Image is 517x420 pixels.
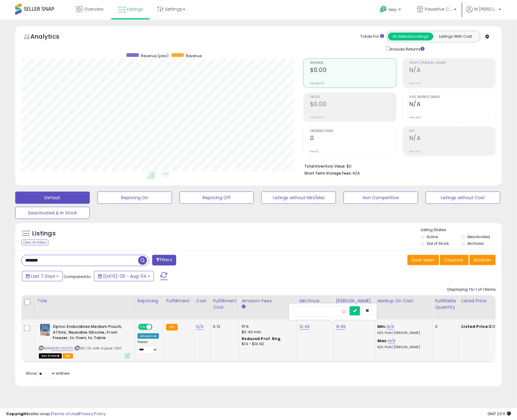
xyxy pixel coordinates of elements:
th: The percentage added to the cost of goods (COGS) that forms the calculator for Min & Max prices. [375,295,433,319]
button: Non Competitive [344,192,418,204]
h2: $0.00 [310,67,396,75]
div: 15% [242,324,292,329]
h2: N/A [409,101,495,109]
span: Listings [127,6,143,12]
img: 51sus0JtvQL._SL40_.jpg [39,324,51,336]
b: Reduced Prof. Rng. [242,336,281,341]
span: Last 7 Days [31,273,55,279]
a: N/A [388,338,395,344]
span: Overview [84,6,103,12]
a: Hi [PERSON_NAME] [466,6,501,20]
span: Revenue [186,53,202,58]
div: Include Returns [382,45,432,52]
p: N/A Profit [PERSON_NAME] [378,345,428,349]
label: Out of Stock [427,241,449,246]
div: Min Price [299,298,331,304]
div: Displaying 1 to 1 of 1 items [447,287,496,293]
span: | SKU: Dr-w18-ziplock-560 [74,346,122,351]
button: Default [15,192,90,204]
label: Archived [467,241,484,246]
div: Cost [196,298,208,304]
span: Columns [444,257,463,263]
button: Filters [152,255,176,266]
div: Fulfillment Cost [213,298,237,311]
span: Ordered Items [310,130,396,133]
b: Ziploc Endurables Medium Pouch, 473mL, Reusable Silicone, From Freezer, to Oven, to Table [53,324,127,342]
div: $14 - $14.93 [242,342,292,347]
button: Listings without Min/Max [261,192,336,204]
span: OFF [152,325,161,330]
a: Help [375,1,407,20]
button: Last 7 Days [22,271,63,281]
h2: 0 [310,135,396,143]
b: Max: [378,338,388,344]
span: Profit [310,95,396,99]
button: Save View [407,255,439,265]
button: Repricing Off [180,192,254,204]
span: Help [389,7,397,12]
span: Revenue (prev) [141,53,169,58]
div: Markup on Cost [378,298,430,304]
p: N/A Profit [PERSON_NAME] [378,331,428,335]
a: 12.49 [299,324,309,330]
div: Fulfillable Quantity [435,298,456,311]
div: [PERSON_NAME] [336,298,372,304]
a: 19.99 [336,324,346,330]
h2: N/A [409,135,495,143]
small: Prev: 0 [310,150,319,153]
span: Avg. Buybox Share [409,95,495,99]
div: 0 [435,324,454,329]
button: All Selected Listings [388,33,433,40]
span: FBA [63,353,73,359]
button: Deactivated & In Stock [15,207,90,219]
div: $12.97 [462,324,512,329]
button: Repricing On [97,192,172,204]
a: B0B5YN8ZPV [51,346,73,351]
div: $0.40 min [242,329,292,335]
div: 6.12 [213,324,235,329]
span: Compared to: [64,274,92,279]
h5: Analytics [30,32,71,42]
b: Listed Price: [462,324,489,329]
b: Min: [378,324,387,329]
div: Title [37,298,132,304]
span: ROI [409,130,495,133]
p: Listing States: [421,227,502,233]
span: N/A [353,170,360,176]
small: Amazon Fees. [242,304,245,310]
div: Amazon AI [138,333,159,339]
small: Prev: N/A [409,82,421,85]
div: Repricing [138,298,161,304]
div: Totals For [360,34,384,40]
li: $0 [304,162,491,169]
span: Pawsitive Catitude CA [425,6,452,12]
a: N/A [196,324,204,330]
b: Short Term Storage Fees: [304,171,352,176]
small: Prev: N/A [409,150,421,153]
span: Hi [PERSON_NAME] [474,6,497,12]
h5: Listings [32,229,56,238]
span: ON [139,325,146,330]
div: Listed Price [462,298,514,304]
i: Get Help [379,5,387,13]
h2: $0.00 [310,101,396,109]
div: Clear All Filters [21,240,48,245]
small: Prev: $0.00 [310,82,324,85]
span: Revenue [310,61,396,65]
a: N/A [386,324,394,330]
div: Amazon Fees [242,298,294,304]
button: [DATE]-29 - Aug-04 [94,271,154,281]
span: [DATE]-29 - Aug-04 [103,273,146,279]
span: Show: entries [26,370,70,376]
small: FBA [166,324,177,331]
div: ASIN: [39,324,130,358]
div: Fulfillment [166,298,191,304]
b: Total Inventory Value: [304,164,346,169]
label: Deactivated [467,234,490,239]
small: Prev: $0.00 [310,116,324,119]
small: Prev: N/A [409,116,421,119]
span: Profit [PERSON_NAME] [409,61,495,65]
label: Active [427,234,438,239]
button: Columns [440,255,469,265]
button: Listings without Cost [426,192,500,204]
